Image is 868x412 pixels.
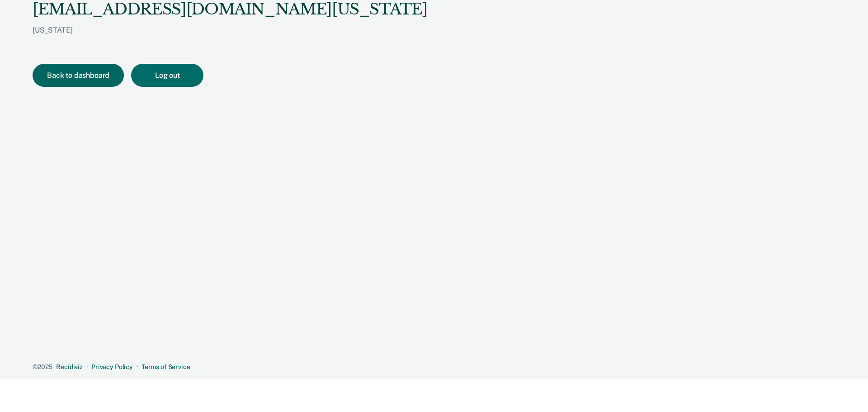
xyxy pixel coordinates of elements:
a: Recidiviz [56,363,83,370]
button: Back to dashboard [33,64,124,87]
div: · · [33,363,832,371]
div: [US_STATE] [33,26,427,49]
a: Terms of Service [142,363,190,370]
button: Log out [131,64,203,87]
a: Privacy Policy [91,363,133,370]
span: © 2025 [33,363,52,370]
a: Back to dashboard [33,72,131,79]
